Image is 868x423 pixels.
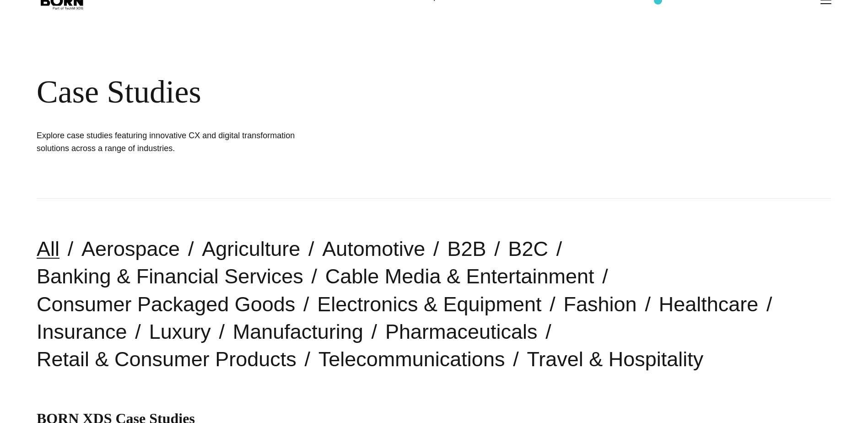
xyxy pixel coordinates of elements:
a: Luxury [149,320,211,343]
a: Travel & Hospitality [527,347,703,371]
a: Telecommunications [318,347,505,371]
a: Fashion [564,293,637,316]
div: Case Studies [37,73,558,111]
a: Agriculture [202,237,300,260]
a: All [37,237,59,260]
a: Healthcare [659,293,759,316]
a: Pharmaceuticals [385,320,538,343]
h1: Explore case studies featuring innovative CX and digital transformation solutions across a range ... [37,129,311,155]
a: Banking & Financial Services [37,265,303,288]
a: Consumer Packaged Goods [37,293,295,316]
a: Automotive [322,237,425,260]
a: Cable Media & Entertainment [325,265,594,288]
a: Manufacturing [233,320,363,343]
a: B2B [447,237,486,260]
a: Aerospace [81,237,180,260]
a: Retail & Consumer Products [37,347,297,371]
a: Insurance [37,320,127,343]
a: B2C [508,237,548,260]
a: Electronics & Equipment [317,293,541,316]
